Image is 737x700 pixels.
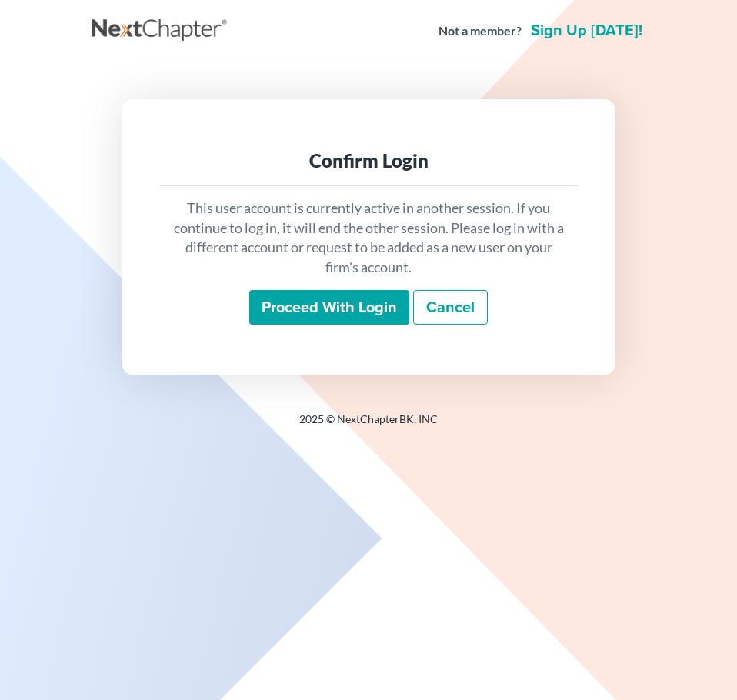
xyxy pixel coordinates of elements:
[92,412,645,439] div: 2025 © NextChapterBK, INC
[249,290,409,325] input: Proceed with login
[528,23,645,38] a: Sign up [DATE]!
[172,198,565,278] p: This user account is currently active in another session. If you continue to log in, it will end ...
[172,148,565,173] div: Confirm Login
[413,290,488,325] a: Cancel
[439,22,522,40] strong: Not a member?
